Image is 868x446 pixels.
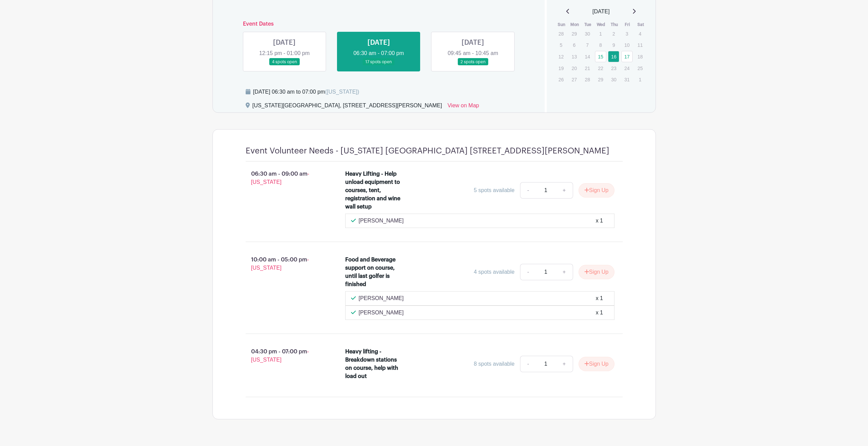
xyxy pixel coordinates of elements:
[634,21,647,28] th: Sat
[345,170,404,211] div: Heavy Lifting - Help unload equipment to courses, tent, registration and wine wall setup
[556,356,573,372] a: +
[246,146,609,156] h4: Event Volunteer Needs - [US_STATE] [GEOGRAPHIC_DATA] [STREET_ADDRESS][PERSON_NAME]
[596,217,603,225] div: x 1
[608,63,619,73] p: 23
[252,102,442,112] div: [US_STATE][GEOGRAPHIC_DATA], [STREET_ADDRESS][PERSON_NAME]
[555,28,567,39] p: 28
[595,63,606,73] p: 22
[359,309,404,317] p: [PERSON_NAME]
[253,88,359,96] div: [DATE] 06:30 am to 07:00 pm
[582,40,593,50] p: 7
[569,74,580,85] p: 27
[325,89,359,95] span: ([US_STATE])
[237,21,520,27] h6: Event Dates
[593,8,610,16] span: [DATE]
[555,40,567,50] p: 5
[608,74,619,85] p: 30
[474,186,515,194] div: 5 spots available
[608,21,621,28] th: Thu
[555,74,567,85] p: 26
[621,28,633,39] p: 3
[448,102,479,112] a: View on Map
[235,345,335,367] p: 04:30 pm - 07:00 pm
[569,40,580,50] p: 6
[555,51,567,62] p: 12
[608,28,619,39] p: 2
[634,74,646,85] p: 1
[359,217,404,225] p: [PERSON_NAME]
[582,51,593,62] p: 14
[595,21,608,28] th: Wed
[621,63,633,73] p: 24
[569,51,580,62] p: 13
[608,51,619,62] a: 16
[520,356,536,372] a: -
[569,63,580,73] p: 20
[608,40,619,50] p: 9
[235,167,335,189] p: 06:30 am - 09:00 am
[474,360,515,368] div: 8 spots available
[582,28,593,39] p: 30
[579,183,614,198] button: Sign Up
[474,268,515,276] div: 4 spots available
[556,264,573,280] a: +
[634,63,646,73] p: 25
[579,265,614,279] button: Sign Up
[595,74,606,85] p: 29
[621,51,633,62] a: 17
[579,357,614,371] button: Sign Up
[621,21,634,28] th: Fri
[555,21,568,28] th: Sun
[520,182,536,199] a: -
[634,28,646,39] p: 4
[621,74,633,85] p: 31
[581,21,595,28] th: Tue
[621,40,633,50] p: 10
[596,309,603,317] div: x 1
[345,256,404,288] div: Food and Beverage support on course, until last golfer is finished
[556,182,573,199] a: +
[235,253,335,275] p: 10:00 am - 05:00 pm
[569,28,580,39] p: 29
[634,40,646,50] p: 11
[595,40,606,50] p: 8
[582,63,593,73] p: 21
[595,28,606,39] p: 1
[634,51,646,62] p: 18
[555,63,567,73] p: 19
[345,348,404,380] div: Heavy lifting - Breakdown stations on course, help with load out
[596,294,603,302] div: x 1
[520,264,536,280] a: -
[582,74,593,85] p: 28
[595,51,606,62] a: 15
[568,21,582,28] th: Mon
[359,294,404,302] p: [PERSON_NAME]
